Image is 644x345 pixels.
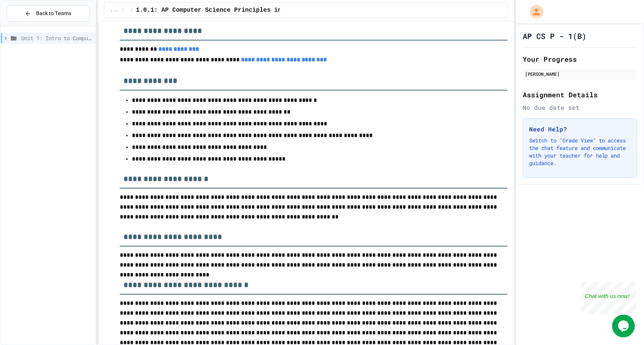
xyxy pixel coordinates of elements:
[130,7,133,13] span: /
[110,7,119,13] span: ...
[136,6,365,15] span: 1.0.1: AP Computer Science Principles in Python Course Syllabus
[522,3,545,20] div: My Account
[121,7,124,13] span: /
[36,9,71,17] span: Back to Teams
[523,54,637,64] h2: Your Progress
[523,103,637,112] div: No due date set
[21,34,92,42] span: Unit 1: Intro to Computer Science
[523,89,637,100] h2: Assignment Details
[523,31,586,41] h1: AP CS P - 1(B)
[612,315,636,337] iframe: chat widget
[581,282,636,314] iframe: chat widget
[529,137,631,167] p: Switch to "Grade View" to access the chat feature and communicate with your teacher for help and ...
[525,70,635,77] div: [PERSON_NAME]
[7,5,89,22] button: Back to Teams
[529,125,631,134] h3: Need Help?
